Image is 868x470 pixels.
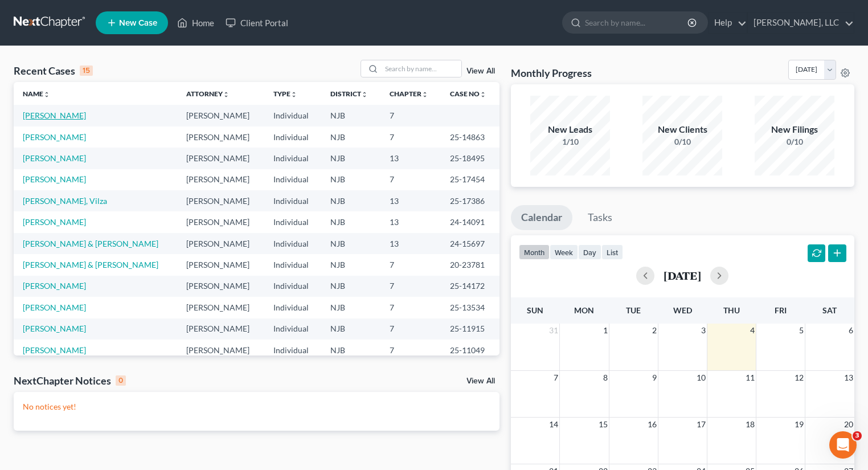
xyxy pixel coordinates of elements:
button: day [578,244,601,260]
td: 20-23781 [441,254,499,275]
td: NJB [321,276,380,297]
span: 12 [793,371,805,385]
span: 3 [700,324,707,337]
input: Search by name... [585,12,689,33]
td: Individual [264,148,321,169]
a: [PERSON_NAME] [23,217,86,227]
td: NJB [321,190,380,211]
span: Fri [775,305,787,315]
td: Individual [264,105,321,126]
i: unfold_more [290,91,297,98]
td: [PERSON_NAME] [177,276,264,297]
a: [PERSON_NAME] [23,153,86,163]
h2: [DATE] [664,269,701,281]
button: month [519,244,550,260]
a: Typeunfold_more [273,89,297,98]
td: [PERSON_NAME] [177,318,264,340]
span: 7 [552,371,559,385]
td: NJB [321,126,380,148]
td: Individual [264,233,321,254]
span: Mon [574,305,594,315]
a: [PERSON_NAME] [23,174,86,184]
a: View All [466,377,495,385]
td: 7 [380,105,441,126]
a: [PERSON_NAME], Vilza [23,196,107,206]
a: Client Portal [220,13,294,33]
td: NJB [321,148,380,169]
td: NJB [321,211,380,232]
div: NextChapter Notices [14,374,126,387]
a: Chapterunfold_more [390,89,428,98]
td: 25-17454 [441,169,499,190]
td: [PERSON_NAME] [177,297,264,318]
td: NJB [321,318,380,340]
span: 31 [548,324,559,337]
input: Search by name... [382,60,461,77]
td: 25-14863 [441,126,499,148]
div: New Leads [530,123,610,136]
a: Nameunfold_more [23,89,50,98]
a: [PERSON_NAME] [23,324,86,333]
div: 0/10 [642,136,722,148]
td: Individual [264,211,321,232]
td: 25-11049 [441,340,499,361]
i: unfold_more [223,91,230,98]
a: View All [466,67,495,75]
i: unfold_more [480,91,486,98]
td: 25-17386 [441,190,499,211]
td: 13 [380,190,441,211]
td: Individual [264,297,321,318]
div: New Filings [755,123,834,136]
span: 14 [548,418,559,431]
td: [PERSON_NAME] [177,169,264,190]
span: Sat [822,305,837,315]
span: 15 [597,418,609,431]
span: 6 [847,324,854,337]
td: 24-14091 [441,211,499,232]
td: NJB [321,340,380,361]
td: Individual [264,318,321,340]
span: 3 [853,431,862,440]
td: [PERSON_NAME] [177,340,264,361]
td: Individual [264,126,321,148]
td: 13 [380,233,441,254]
td: [PERSON_NAME] [177,105,264,126]
div: Recent Cases [14,64,93,77]
td: 7 [380,297,441,318]
a: [PERSON_NAME] [23,303,86,312]
td: 25-14172 [441,276,499,297]
i: unfold_more [421,91,428,98]
td: NJB [321,233,380,254]
td: 7 [380,276,441,297]
span: 13 [843,371,854,385]
span: 2 [651,324,658,337]
td: 7 [380,318,441,340]
p: No notices yet! [23,401,490,412]
div: New Clients [642,123,722,136]
button: list [601,244,623,260]
a: [PERSON_NAME] [23,111,86,120]
td: 7 [380,126,441,148]
td: Individual [264,276,321,297]
td: 13 [380,148,441,169]
a: Tasks [578,205,623,230]
td: Individual [264,340,321,361]
td: [PERSON_NAME] [177,254,264,275]
span: 16 [646,418,658,431]
span: 17 [695,418,707,431]
div: 0/10 [755,136,834,148]
span: 5 [798,324,805,337]
td: [PERSON_NAME] [177,148,264,169]
span: New Case [119,19,157,27]
td: Individual [264,169,321,190]
span: Wed [673,305,692,315]
span: 8 [602,371,609,385]
td: 24-15697 [441,233,499,254]
td: 7 [380,169,441,190]
i: unfold_more [43,91,50,98]
td: NJB [321,105,380,126]
div: 1/10 [530,136,610,148]
span: 1 [602,324,609,337]
td: NJB [321,169,380,190]
td: NJB [321,254,380,275]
